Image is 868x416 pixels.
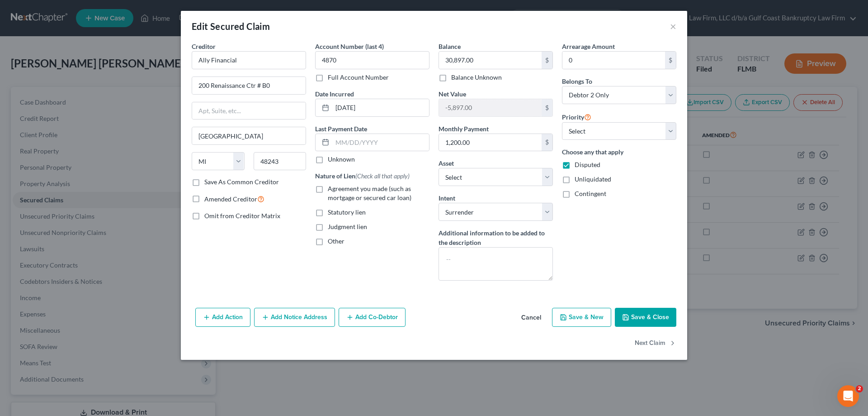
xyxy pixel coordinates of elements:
[204,195,257,203] span: Amended Creditor
[204,212,280,220] span: Omit from Creditor Matrix
[615,308,676,327] button: Save & Close
[439,42,461,51] label: Balance
[339,308,406,327] button: Add Co-Debtor
[315,89,354,99] label: Date Incurred
[439,193,455,203] label: Intent
[451,73,502,82] label: Balance Unknown
[542,134,552,151] div: $
[328,73,389,82] label: Full Account Number
[328,208,366,216] span: Statutory lien
[254,152,307,170] input: Enter zip...
[670,21,676,32] button: ×
[439,89,466,99] label: Net Value
[542,52,552,69] div: $
[355,172,410,180] span: (Check all that apply)
[542,99,552,116] div: $
[665,52,676,69] div: $
[562,111,591,122] label: Priority
[439,124,489,134] label: Monthly Payment
[575,175,611,183] span: Unliquidated
[332,134,429,151] input: MM/DD/YYYY
[315,42,384,51] label: Account Number (last 4)
[328,155,355,164] label: Unknown
[575,190,606,197] span: Contingent
[328,223,367,230] span: Judgment lien
[562,77,592,85] span: Belongs To
[192,43,216,50] span: Creditor
[635,334,676,353] button: Next Claim
[439,228,553,247] label: Additional information to be added to the description
[254,308,335,327] button: Add Notice Address
[439,99,542,116] input: 0.00
[562,42,615,51] label: Arrearage Amount
[315,51,429,69] input: XXXX
[192,20,270,33] div: Edit Secured Claim
[439,52,542,69] input: 0.00
[514,309,548,327] button: Cancel
[439,159,454,167] span: Asset
[837,385,859,407] iframe: Intercom live chat
[315,171,410,181] label: Nature of Lien
[856,385,863,392] span: 2
[204,177,279,186] label: Save As Common Creditor
[332,99,429,116] input: MM/DD/YYYY
[315,124,367,134] label: Last Payment Date
[439,134,542,151] input: 0.00
[575,161,600,168] span: Disputed
[328,185,411,201] span: Agreement you made (such as mortgage or secured car loan)
[192,127,306,144] input: Enter city...
[562,52,665,69] input: 0.00
[328,237,344,245] span: Other
[562,147,676,157] label: Choose any that apply
[192,102,306,120] input: Apt, Suite, etc...
[195,308,250,327] button: Add Action
[192,51,306,69] input: Search creditor by name...
[552,308,611,327] button: Save & New
[192,77,306,94] input: Enter address...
